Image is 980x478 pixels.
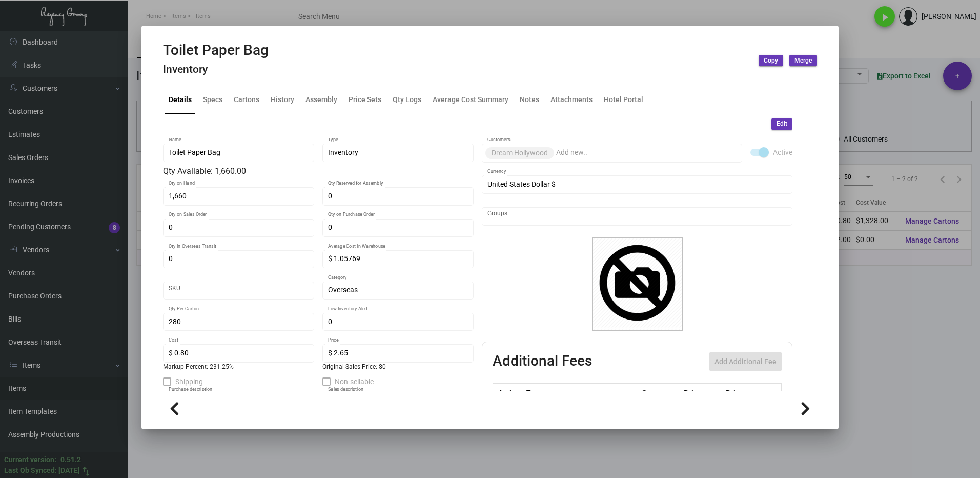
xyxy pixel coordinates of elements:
[493,384,524,402] th: Active
[773,146,792,158] span: Active
[487,212,787,221] input: Add new..
[433,94,508,105] div: Average Cost Summary
[163,165,474,177] div: Qty Available: 1,660.00
[639,384,681,402] th: Cost
[524,384,639,402] th: Type
[723,384,769,402] th: Price type
[169,94,192,105] div: Details
[771,118,792,130] button: Edit
[175,375,203,388] span: Shipping
[550,94,593,105] div: Attachments
[203,94,222,105] div: Specs
[604,94,643,105] div: Hotel Portal
[60,454,81,465] div: 0.51.2
[485,147,554,159] mat-chip: Dream Hollywood
[777,120,787,128] span: Edit
[681,384,723,402] th: Price
[764,56,778,65] span: Copy
[789,55,817,66] button: Merge
[4,465,80,476] div: Last Qb Synced: [DATE]
[709,352,782,371] button: Add Additional Fee
[493,352,592,371] h2: Additional Fees
[335,375,374,388] span: Non-sellable
[234,94,259,105] div: Cartons
[393,94,421,105] div: Qty Logs
[556,149,737,157] input: Add new..
[163,63,269,76] h4: Inventory
[4,454,56,465] div: Current version:
[714,357,777,366] span: Add Additional Fee
[759,55,783,66] button: Copy
[163,42,269,59] h2: Toilet Paper Bag
[349,94,381,105] div: Price Sets
[271,94,294,105] div: History
[520,94,539,105] div: Notes
[794,56,812,65] span: Merge
[305,94,337,105] div: Assembly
